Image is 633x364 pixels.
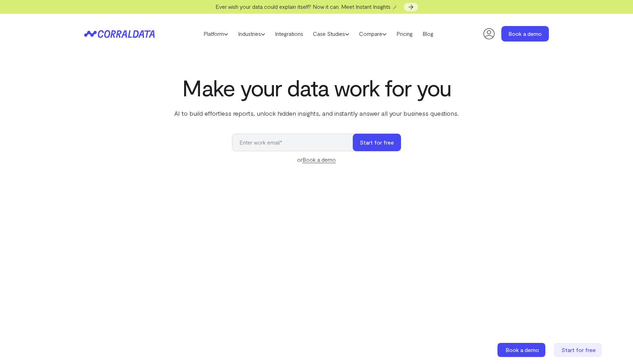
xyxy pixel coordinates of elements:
div: or [232,155,401,164]
a: Case Studies [308,28,354,39]
span: Ever wish your data could explain itself? Now it can. Meet Instant Insights 🪄 [215,3,399,10]
button: Start for free [353,134,401,151]
a: Integrations [270,28,308,39]
span: Book a demo [506,346,539,353]
a: Industries [233,28,270,39]
a: Book a demo [501,26,549,41]
span: Start for free [562,346,596,353]
a: Book a demo [497,343,547,357]
a: Pricing [391,28,418,39]
a: Compare [354,28,391,39]
a: Platform [199,28,233,39]
a: Book a demo [302,156,336,163]
h1: Make your data work for you [173,75,460,100]
a: Blog [418,28,438,39]
p: AI to build effortless reports, unlock hidden insights, and instantly answer all your business qu... [173,109,460,118]
input: Enter work email* [232,134,360,151]
a: Start for free [554,343,603,357]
